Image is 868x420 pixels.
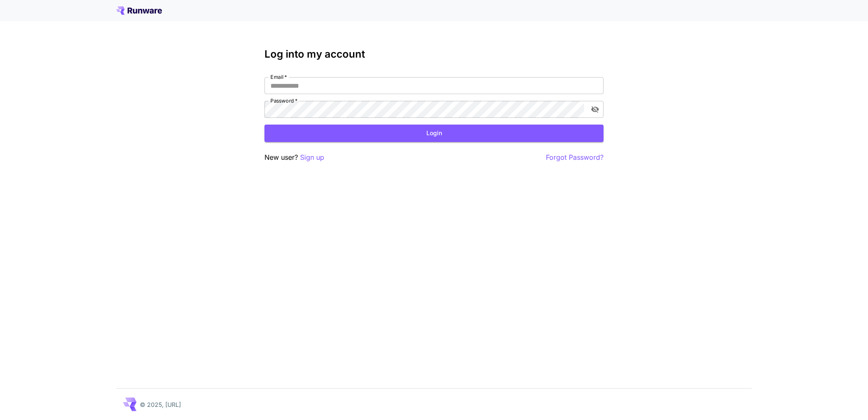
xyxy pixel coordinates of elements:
button: Forgot Password? [546,152,604,163]
p: New user? [264,152,324,163]
p: © 2025, [URL] [140,400,181,409]
button: Login [264,125,604,142]
h3: Log into my account [264,48,604,60]
button: toggle password visibility [587,102,603,117]
label: Email [270,73,287,81]
button: Sign up [300,152,324,163]
label: Password [270,97,298,104]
